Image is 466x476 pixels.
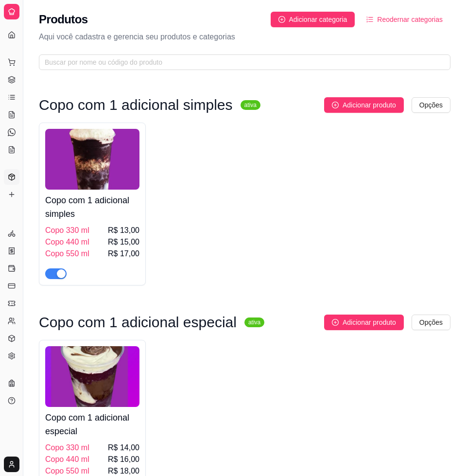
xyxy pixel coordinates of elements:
[244,317,264,327] sup: ativa
[45,236,89,248] span: Copo 440 ml
[108,225,139,236] span: R$ 13,00
[324,97,404,113] button: Adicionar produto
[108,236,139,248] span: R$ 15,00
[39,31,450,43] p: Aqui você cadastra e gerencia seu produtos e categorias
[343,317,396,328] span: Adicionar produto
[45,411,139,438] h4: Copo com 1 adicional especial
[45,442,89,454] span: Copo 330 ml
[324,315,404,330] button: Adicionar produto
[359,12,450,27] button: Reodernar categorias
[108,454,139,465] span: R$ 16,00
[289,14,347,25] span: Adicionar categoria
[45,57,437,68] input: Buscar por nome ou código do produto
[419,100,443,110] span: Opções
[39,99,233,111] h3: Copo com 1 adicional simples
[45,248,89,260] span: Copo 550 ml
[412,315,450,330] button: Opções
[45,225,89,236] span: Copo 330 ml
[278,16,285,23] span: plus-circle
[366,16,373,23] span: ordered-list
[271,12,355,27] button: Adicionar categoria
[108,442,139,454] span: R$ 14,00
[45,454,89,465] span: Copo 440 ml
[45,346,139,407] img: product-image
[45,194,139,221] h4: Copo com 1 adicional simples
[412,97,450,113] button: Opções
[419,317,443,328] span: Opções
[343,100,396,110] span: Adicionar produto
[39,317,237,328] h3: Copo com 1 adicional especial
[377,14,443,25] span: Reodernar categorias
[108,248,139,260] span: R$ 17,00
[45,129,139,190] img: product-image
[332,102,339,108] span: plus-circle
[39,12,88,27] h2: Produtos
[241,100,260,110] sup: ativa
[332,319,339,326] span: plus-circle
